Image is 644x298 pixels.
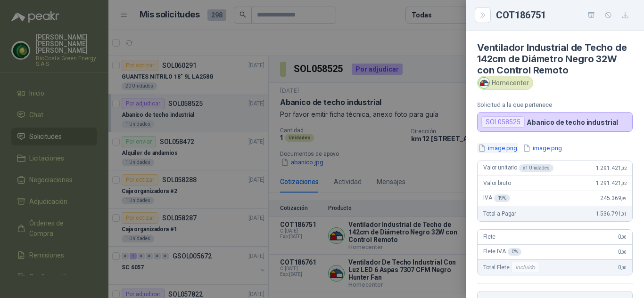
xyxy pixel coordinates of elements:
[519,164,553,172] div: x 1 Unidades
[483,210,516,217] span: Total a Pagar
[621,250,627,255] span: ,00
[621,196,627,201] span: ,99
[621,265,627,270] span: ,00
[600,195,627,201] span: 245.369
[621,234,627,240] span: ,00
[596,210,627,217] span: 1.536.791
[527,118,618,126] p: Abanico de techo industrial
[596,180,627,186] span: 1.291.421
[481,116,525,128] div: SOL058525
[621,211,627,217] span: ,01
[483,180,511,186] span: Valor bruto
[618,264,627,271] span: 0
[511,262,539,273] div: Incluido
[483,248,521,256] span: Flete IVA
[522,143,563,153] button: image.png
[483,234,495,240] span: Flete
[477,143,518,153] button: image.png
[477,9,488,21] button: Close
[494,194,511,202] div: 19 %
[621,166,627,171] span: ,02
[477,42,633,76] h4: Ventilador Industrial de Techo de 142cm de Diámetro Negro 32W con Control Remoto
[621,181,627,186] span: ,02
[483,194,510,202] span: IVA
[496,8,633,23] div: COT186751
[618,234,627,240] span: 0
[477,101,633,108] p: Solicitud a la que pertenece
[508,248,521,256] div: 0 %
[596,165,627,171] span: 1.291.421
[483,164,553,172] span: Valor unitario
[477,76,533,90] div: Homecenter
[479,78,489,88] img: Company Logo
[483,262,541,273] span: Total Flete
[618,249,627,255] span: 0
